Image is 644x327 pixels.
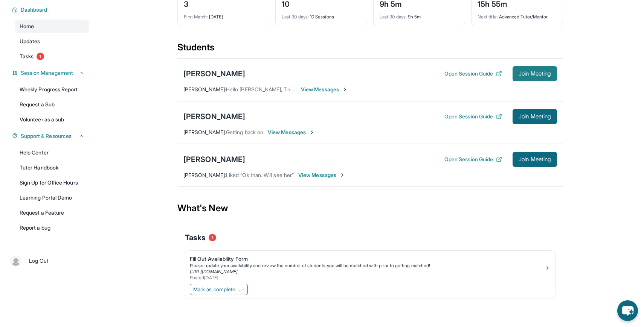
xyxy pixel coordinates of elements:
[184,9,263,20] div: [DATE]
[184,14,208,20] span: First Match :
[282,9,361,20] div: 10 Sessions
[177,192,563,225] div: What's New
[18,6,84,14] button: Dashboard
[11,256,21,266] img: user-img
[444,113,502,120] button: Open Session Guide
[301,86,348,93] span: View Messages
[478,9,557,20] div: Advanced Tutor/Mentor
[15,83,89,96] a: Weekly Progress Report
[15,35,89,48] a: Updates
[444,70,502,77] button: Open Session Guide
[380,14,407,20] span: Last 30 days :
[478,14,498,20] span: Next title :
[617,300,638,321] button: chat-button
[183,154,245,165] div: [PERSON_NAME]
[24,256,26,265] span: |
[519,157,551,162] span: Join Meeting
[342,86,348,92] img: Chevron-Right
[513,109,557,124] button: Join Meeting
[444,156,502,163] button: Open Session Guide
[15,206,89,220] a: Request a Feature
[15,98,89,111] a: Request a Sub
[15,113,89,126] a: Volunteer as a sub
[238,286,244,292] img: Mark as complete
[21,69,73,77] span: Session Management
[268,129,315,136] span: View Messages
[15,50,89,63] a: Tasks1
[8,253,89,269] a: |Log Out
[380,9,459,20] div: 9h 5m
[339,172,345,178] img: Chevron-Right
[309,129,315,135] img: Chevron-Right
[519,71,551,76] span: Join Meeting
[37,53,44,60] span: 1
[18,69,84,77] button: Session Management
[29,257,49,265] span: Log Out
[20,23,34,30] span: Home
[15,176,89,189] a: Sign Up for Office Hours
[183,86,226,92] span: [PERSON_NAME] :
[15,221,89,235] a: Report a bug
[177,41,563,58] div: Students
[21,132,72,140] span: Support & Resources
[183,68,245,79] div: [PERSON_NAME]
[183,111,245,122] div: [PERSON_NAME]
[519,114,551,119] span: Join Meeting
[183,172,226,178] span: [PERSON_NAME] :
[190,284,248,295] button: Mark as complete
[298,171,345,179] span: View Messages
[226,129,263,135] span: Getting back on
[20,38,40,45] span: Updates
[190,255,545,263] div: Fill Out Availability Form
[513,66,557,81] button: Join Meeting
[15,191,89,204] a: Learning Portal Demo
[226,172,294,178] span: Liked “Ok than. Will see her”
[183,129,226,135] span: [PERSON_NAME] :
[185,232,206,243] span: Tasks
[190,263,545,269] div: Please update your availability and review the number of students you will be matched with prior ...
[18,132,84,140] button: Support & Resources
[193,286,235,293] span: Mark as complete
[21,6,47,14] span: Dashboard
[15,146,89,159] a: Help Center
[190,275,545,281] div: Posted [DATE]
[209,234,216,241] span: 1
[15,161,89,174] a: Tutor Handbook
[282,14,309,20] span: Last 30 days :
[513,152,557,167] button: Join Meeting
[185,251,555,282] a: Fill Out Availability FormPlease update your availability and review the number of students you w...
[190,269,238,274] a: [URL][DOMAIN_NAME]
[15,20,89,33] a: Home
[20,53,34,60] span: Tasks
